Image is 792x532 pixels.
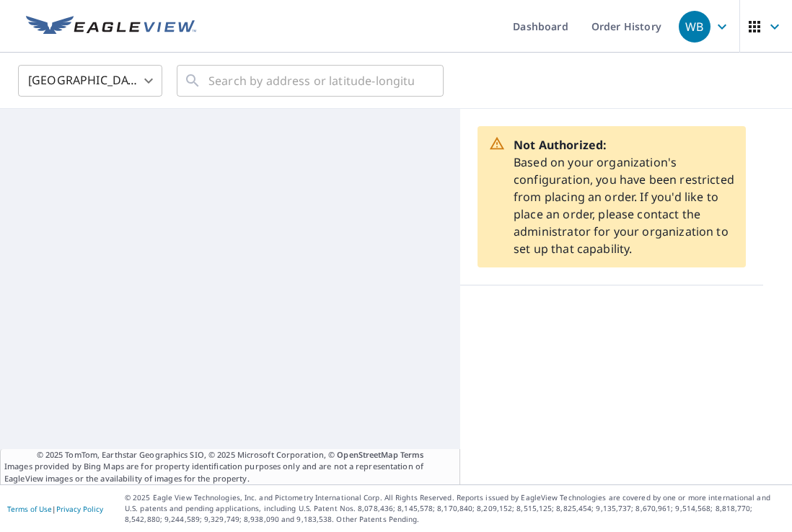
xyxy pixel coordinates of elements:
div: [GEOGRAPHIC_DATA] [18,61,162,101]
a: Terms [400,449,424,460]
input: Search by address or latitude-longitude [208,61,414,101]
strong: Not Authorized: [514,137,607,153]
a: Terms of Use [7,504,52,514]
p: | [7,505,103,513]
a: OpenStreetMap [337,449,397,460]
div: WB [679,11,710,43]
p: © 2025 Eagle View Technologies, Inc. and Pictometry International Corp. All Rights Reserved. Repo... [125,492,785,525]
img: EV Logo [26,16,196,37]
p: Based on your organization's configuration, you have been restricted from placing an order. If yo... [514,136,734,257]
span: © 2025 TomTom, Earthstar Geographics SIO, © 2025 Microsoft Corporation, © [37,449,424,461]
a: Privacy Policy [56,504,103,514]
